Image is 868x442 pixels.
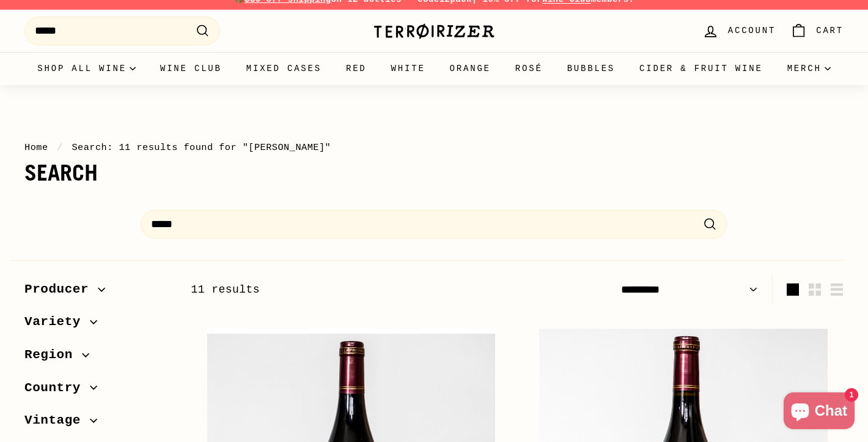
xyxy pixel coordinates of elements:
[191,281,517,299] div: 11 results
[25,52,148,85] summary: Shop all wine
[24,410,90,431] span: Vintage
[780,392,858,432] inbox-online-store-chat: Shopify online store chat
[24,407,171,440] button: Vintage
[379,52,438,85] a: White
[24,161,844,185] h1: Search
[24,309,171,342] button: Variety
[24,342,171,375] button: Region
[728,24,776,37] span: Account
[783,13,851,49] a: Cart
[503,52,555,85] a: Rosé
[24,279,98,300] span: Producer
[24,345,82,365] span: Region
[24,140,844,155] nav: breadcrumbs
[438,52,503,85] a: Orange
[24,375,171,408] button: Country
[775,52,843,85] summary: Merch
[24,312,90,332] span: Variety
[334,52,379,85] a: Red
[72,142,331,153] span: Search: 11 results found for "[PERSON_NAME]"
[234,52,334,85] a: Mixed Cases
[24,378,90,399] span: Country
[695,13,783,49] a: Account
[816,24,844,37] span: Cart
[54,142,66,153] span: /
[24,142,48,153] a: Home
[24,276,171,309] button: Producer
[627,52,775,85] a: Cider & Fruit Wine
[555,52,627,85] a: Bubbles
[148,52,234,85] a: Wine Club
